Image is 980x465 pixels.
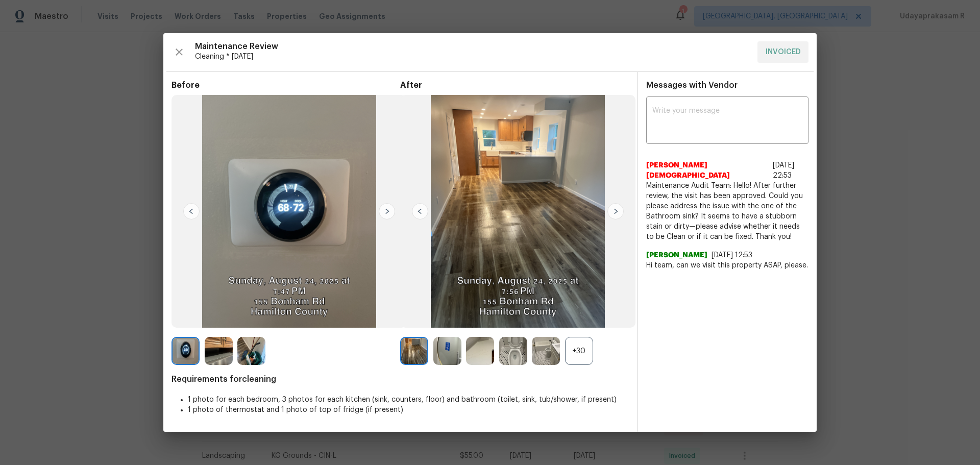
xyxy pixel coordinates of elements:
[646,81,738,89] span: Messages with Vendor
[195,52,749,62] span: Cleaning * [DATE]
[171,80,400,90] span: Before
[646,260,808,271] span: Hi team, can we visit this property ASAP, please.
[188,405,629,415] li: 1 photo of thermostat and 1 photo of top of fridge (if present)
[400,80,629,90] span: After
[565,337,593,365] div: +30
[646,181,808,242] span: Maintenance Audit Team: Hello! After further review, the visit has been approved. Could you pleas...
[188,395,629,405] li: 1 photo for each bedroom, 3 photos for each kitchen (sink, counters, floor) and bathroom (toilet,...
[607,203,624,219] img: right-chevron-button-url
[712,252,752,259] span: [DATE] 12:53
[195,41,749,52] span: Maintenance Review
[646,250,707,260] span: [PERSON_NAME]
[171,374,629,384] span: Requirements for cleaning
[379,203,395,219] img: right-chevron-button-url
[646,160,769,181] span: [PERSON_NAME][DEMOGRAPHIC_DATA]
[183,203,200,219] img: left-chevron-button-url
[773,162,794,179] span: [DATE] 22:53
[412,203,428,219] img: left-chevron-button-url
